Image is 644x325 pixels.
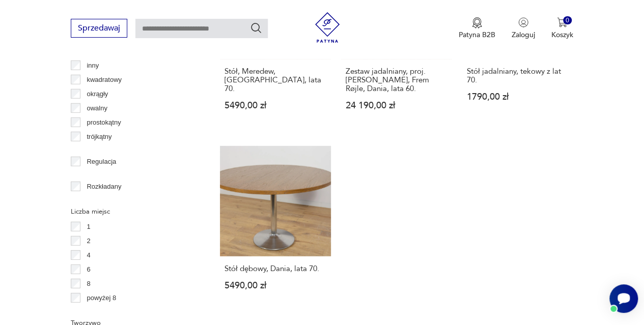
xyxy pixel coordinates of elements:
[220,146,331,310] a: Stół dębowy, Dania, lata 70.Stół dębowy, Dania, lata 70.5490,00 zł
[87,235,90,247] p: 2
[87,74,122,85] p: kwadratowy
[71,19,127,38] button: Sprzedawaj
[563,16,572,25] div: 0
[71,25,127,33] a: Sprzedawaj
[87,88,108,100] p: okrągły
[459,17,495,40] button: Patyna B2B
[472,17,482,28] img: Ikona medalu
[87,264,90,275] p: 6
[467,93,569,101] p: 1790,00 zł
[87,181,121,192] p: Rozkładany
[518,17,528,27] img: Ikonka użytkownika
[87,117,121,128] p: prostokątny
[71,206,195,217] p: Liczba miejsc
[87,250,90,261] p: 4
[225,281,326,290] p: 5490,00 zł
[551,17,573,40] button: 0Koszyk
[87,103,107,114] p: owalny
[87,292,116,304] p: powyżej 8
[87,278,90,289] p: 8
[225,264,326,273] h3: Stół dębowy, Dania, lata 70.
[459,30,495,40] p: Patyna B2B
[346,101,447,110] p: 24 190,00 zł
[87,60,99,71] p: inny
[312,12,343,43] img: Patyna - sklep z meblami i dekoracjami vintage
[459,17,495,40] a: Ikona medaluPatyna B2B
[609,284,638,313] iframe: Smartsupp widget button
[87,156,116,167] p: Regulacja
[512,17,535,40] button: Zaloguj
[467,67,569,84] h3: Stół jadalniany, tekowy z lat 70.
[225,67,326,93] h3: Stół, Meredew, [GEOGRAPHIC_DATA], lata 70.
[250,22,262,34] button: Szukaj
[557,17,567,27] img: Ikona koszyka
[87,221,90,232] p: 1
[225,101,326,110] p: 5490,00 zł
[346,67,447,93] h3: Zestaw jadalniany, proj. [PERSON_NAME], Frem Røjle, Dania, lata 60.
[87,131,111,142] p: trójkątny
[512,30,535,40] p: Zaloguj
[551,30,573,40] p: Koszyk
